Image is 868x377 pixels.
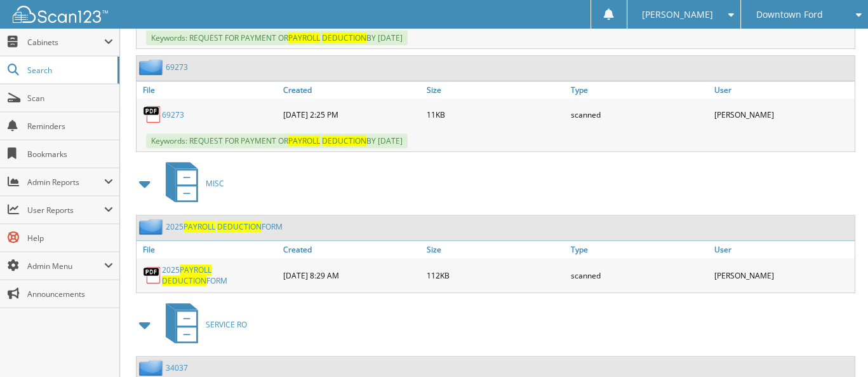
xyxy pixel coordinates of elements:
[139,59,166,75] img: folder2.png
[568,261,711,289] div: scanned
[146,134,408,148] span: Keywords: REQUEST FOR PAYMENT OR BY [DATE]
[424,241,567,258] a: Size
[711,81,855,99] a: User
[642,11,713,18] span: [PERSON_NAME]
[27,205,104,216] span: User Reports
[322,135,366,146] span: DEDUCTION
[166,62,188,72] a: 69273
[27,261,104,271] span: Admin Menu
[180,264,211,275] span: PAYROLL
[280,261,424,289] div: [DATE] 8:29 AM
[206,319,247,330] span: SERVICE RO
[143,266,162,285] img: PDF.png
[424,81,567,99] a: Size
[568,81,711,99] a: Type
[711,241,855,258] a: User
[288,32,320,43] span: PAYROLL
[280,102,424,127] div: [DATE] 2:25 PM
[166,221,283,232] a: 2025PAYROLL DEDUCTIONFORM
[143,105,162,124] img: PDF.png
[217,221,262,232] span: DEDUCTION
[27,233,113,243] span: Help
[158,299,247,350] a: SERVICE RO
[756,11,823,18] span: Downtown Ford
[166,362,188,373] a: 34037
[568,241,711,258] a: Type
[137,81,280,99] a: File
[27,177,104,188] span: Admin Reports
[711,102,855,127] div: [PERSON_NAME]
[424,261,567,289] div: 112KB
[568,102,711,127] div: scanned
[146,31,408,45] span: Keywords: REQUEST FOR PAYMENT OR BY [DATE]
[424,102,567,127] div: 11KB
[139,219,166,235] img: folder2.png
[162,109,184,120] a: 69273
[711,261,855,289] div: [PERSON_NAME]
[27,93,113,104] span: Scan
[27,149,113,160] span: Bookmarks
[27,289,113,299] span: Announcements
[280,81,424,99] a: Created
[288,135,320,146] span: PAYROLL
[322,32,366,43] span: DEDUCTION
[13,6,108,23] img: scan123-logo-white.svg
[206,178,224,189] span: MISC
[805,316,868,377] iframe: Chat Widget
[27,65,111,76] span: Search
[162,275,206,286] span: DEDUCTION
[27,37,104,48] span: Cabinets
[184,221,215,232] span: PAYROLL
[137,241,280,258] a: File
[162,264,277,286] a: 2025PAYROLL DEDUCTIONFORM
[158,158,224,209] a: MISC
[139,360,166,376] img: folder2.png
[280,241,424,258] a: Created
[27,121,113,132] span: Reminders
